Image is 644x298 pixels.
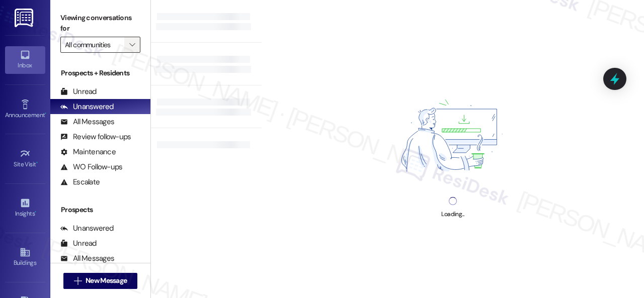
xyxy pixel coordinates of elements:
[45,110,46,117] span: •
[60,132,131,142] div: Review follow-ups
[5,145,45,172] a: Site Visit •
[60,86,97,97] div: Unread
[35,209,36,216] span: •
[5,244,45,271] a: Buildings
[60,253,114,264] div: All Messages
[129,41,135,49] i: 
[36,159,38,166] span: •
[60,102,114,112] div: Unanswered
[63,273,138,289] button: New Message
[65,37,124,53] input: All communities
[86,275,127,286] span: New Message
[74,277,82,285] i: 
[50,205,150,215] div: Prospects
[60,10,140,37] label: Viewing conversations for
[60,147,116,157] div: Maintenance
[5,194,45,222] a: Insights •
[441,209,464,220] div: Loading...
[60,238,97,249] div: Unread
[60,177,100,187] div: Escalate
[60,223,114,234] div: Unanswered
[15,9,35,27] img: ResiDesk Logo
[50,68,150,78] div: Prospects + Residents
[60,162,122,172] div: WO Follow-ups
[60,117,114,127] div: All Messages
[5,46,45,73] a: Inbox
